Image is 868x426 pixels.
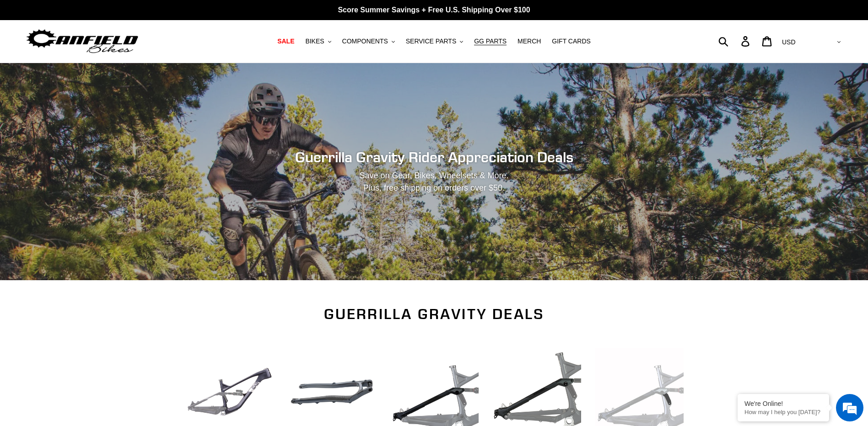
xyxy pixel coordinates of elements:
[305,37,324,45] span: BIKES
[469,35,511,48] a: GG PARTS
[401,35,468,48] button: SERVICE PARTS
[273,35,299,48] a: SALE
[474,37,507,45] span: GG PARTS
[338,35,399,48] button: COMPONENTS
[552,37,591,45] span: GIFT CARDS
[247,170,621,194] p: Save on Gear, Bikes, Wheelsets & More. Plus, free shipping on orders over $50.
[406,37,456,45] span: SERVICE PARTS
[185,149,684,166] h2: Guerrilla Gravity Rider Appreciation Deals
[25,27,140,56] img: Canfield Bikes
[342,37,388,45] span: COMPONENTS
[518,37,541,45] span: MERCH
[277,37,294,45] span: SALE
[547,35,595,48] a: GIFT CARDS
[301,35,335,48] button: BIKES
[744,409,822,415] p: How may I help you today?
[185,305,684,323] h2: Guerrilla Gravity Deals
[744,400,822,407] div: We're Online!
[723,31,747,51] input: Search
[513,35,545,48] a: MERCH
